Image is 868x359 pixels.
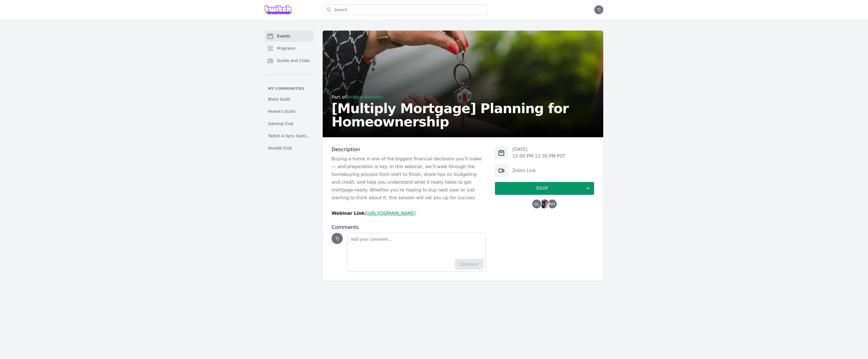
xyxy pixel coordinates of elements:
a: Black Guild [265,94,314,104]
span: Black Guild [268,96,290,102]
p: My communities [265,86,314,91]
span: RSVP [499,185,585,192]
button: RSVP [495,182,594,195]
img: Grove [265,5,291,14]
button: TJ [594,5,603,14]
a: Doodle Club [265,143,314,153]
a: Finance Benefits [346,94,383,100]
a: Parent's Guild [265,106,314,116]
a: Twitch A-Sync Gaming (TAG) Club [265,131,314,141]
p: Buying a home is one of the biggest financial decisions you'll make — and preparation is key. In ... [332,155,486,202]
span: TJ [335,236,339,240]
div: Part of [332,94,594,101]
span: Events [277,33,290,39]
input: Search [323,4,487,15]
span: Programs [277,46,295,51]
a: Zoom Link [513,168,536,173]
a: Programs [265,43,314,54]
a: [URL][DOMAIN_NAME] [366,211,416,216]
h3: Description [332,146,486,153]
p: [DATE] [513,146,565,153]
button: Comment [455,259,484,270]
span: Doodle Club [268,145,292,151]
h2: [Multiply Mortgage] Planning for Homeownership [332,102,594,128]
strong: Webinar Link: [332,211,366,216]
span: Guilds and Clubs [277,58,310,63]
span: TJ [597,8,601,12]
span: AH [550,202,555,206]
a: Gaming Club [265,119,314,129]
p: 12:00 PM - 12:30 PM PST [513,153,565,159]
a: Events [265,31,314,42]
a: Guilds and Clubs [265,55,314,66]
nav: Sidebar [265,31,314,153]
span: Gaming Club [268,121,293,126]
h3: Comments [332,224,486,231]
span: Parent's Guild [268,109,295,114]
span: GL [534,202,539,206]
span: Twitch A-Sync Gaming (TAG) Club [268,133,310,139]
